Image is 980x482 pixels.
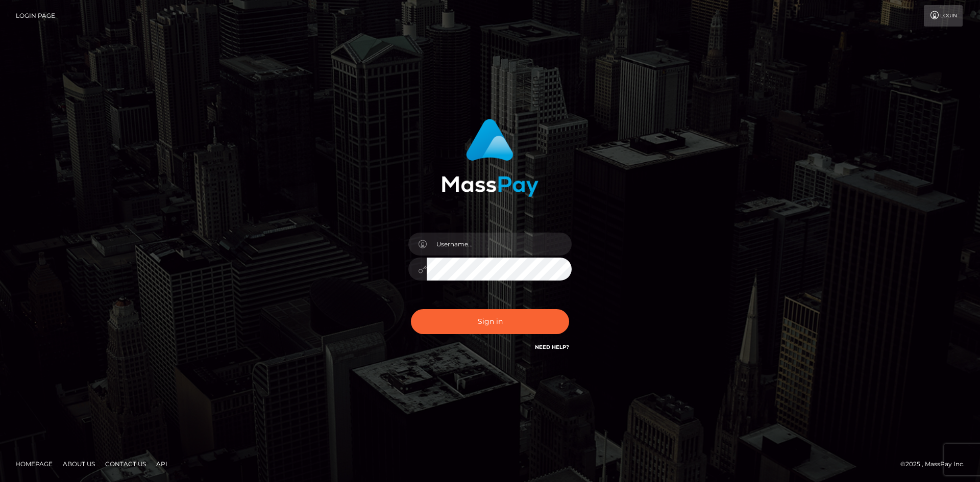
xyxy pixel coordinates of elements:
a: Need Help? [535,344,569,350]
a: About Us [59,456,99,472]
img: MassPay Login [442,119,538,197]
div: © 2025 , MassPay Inc. [900,459,972,470]
input: Username... [427,233,572,256]
a: Contact Us [101,456,150,472]
a: Login [924,5,963,27]
a: Homepage [11,456,57,472]
a: API [152,456,171,472]
a: Login Page [16,5,55,27]
button: Sign in [411,309,569,334]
